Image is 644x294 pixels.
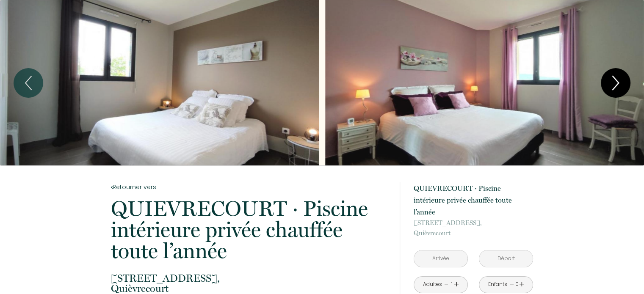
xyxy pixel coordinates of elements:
[414,218,533,238] p: Quièvrecourt
[423,280,442,289] div: Adultes
[450,280,454,289] div: 1
[14,68,43,98] button: Previous
[111,198,389,261] p: QUIEVRECOURT · Piscine intérieure privée chauffée toute l’année
[414,182,533,218] p: QUIEVRECOURT · Piscine intérieure privée chauffée toute l’année
[515,280,519,289] div: 0
[519,278,524,291] a: +
[414,218,533,228] span: [STREET_ADDRESS],
[444,278,449,291] a: -
[601,68,630,98] button: Next
[111,273,389,283] span: [STREET_ADDRESS],
[454,278,459,291] a: +
[509,278,514,291] a: -
[111,273,389,294] p: Quièvrecourt
[111,182,389,192] a: Retourner vers
[414,250,467,267] input: Arrivée
[479,250,533,267] input: Départ
[488,280,507,289] div: Enfants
